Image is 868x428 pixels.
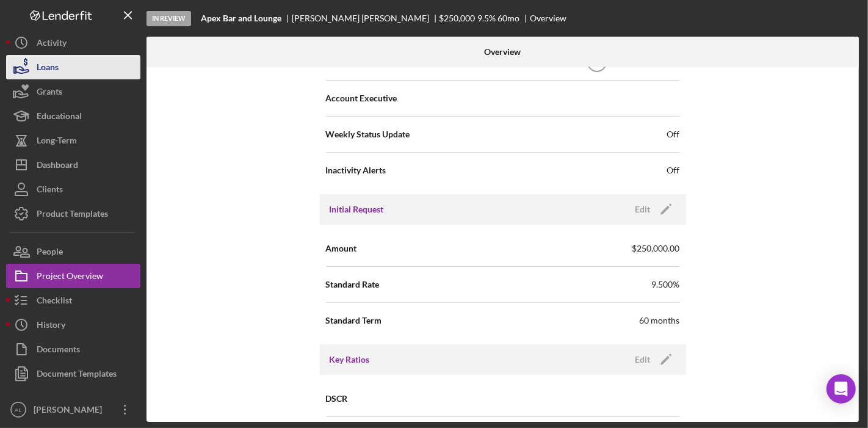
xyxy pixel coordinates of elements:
[37,201,108,229] div: Product Templates
[652,278,680,291] span: 9.500%
[31,397,110,425] div: [PERSON_NAME]
[37,337,80,365] div: Documents
[6,104,140,128] button: Educational
[326,393,348,405] span: DSCR
[628,350,676,369] button: Edit
[37,288,72,316] div: Checklist
[326,92,397,104] span: Account Executive
[146,11,191,26] div: In Review
[6,239,140,264] button: People
[632,242,680,255] span: $250,000.00
[667,164,680,176] span: Off
[439,13,476,23] span: $250,000
[37,104,82,131] div: Educational
[37,313,65,340] div: History
[6,313,140,337] button: History
[6,177,140,201] button: Clients
[667,128,680,140] span: Off
[6,31,140,55] button: Activity
[6,337,140,361] button: Documents
[37,239,63,267] div: People
[330,203,384,216] h3: Initial Request
[201,13,281,23] b: Apex Bar and Lounge
[6,264,140,288] button: Project Overview
[635,200,651,219] div: Edit
[37,264,103,291] div: Project Overview
[330,354,370,366] h3: Key Ratios
[6,201,140,226] button: Product Templates
[6,55,140,79] button: Loans
[37,128,77,156] div: Long-Term
[37,55,59,82] div: Loans
[37,361,117,389] div: Document Templates
[15,407,22,413] text: AL
[37,79,62,107] div: Grants
[6,397,140,422] button: AL[PERSON_NAME]
[37,31,67,58] div: Activity
[826,374,856,404] div: Open Intercom Messenger
[326,314,382,327] span: Standard Term
[485,47,521,57] b: Overview
[477,13,496,23] div: 9.5 %
[326,278,380,291] span: Standard Rate
[326,242,357,255] span: Amount
[497,13,519,23] div: 60 mo
[37,153,78,180] div: Dashboard
[628,200,676,219] button: Edit
[6,128,140,153] button: Long-Term
[326,128,410,140] span: Weekly Status Update
[292,13,439,23] div: [PERSON_NAME] [PERSON_NAME]
[6,79,140,104] button: Grants
[6,288,140,313] button: Checklist
[640,314,680,327] div: 60 months
[635,350,651,369] div: Edit
[37,177,63,205] div: Clients
[530,13,566,23] div: Overview
[326,164,386,176] span: Inactivity Alerts
[6,361,140,386] button: Document Templates
[6,153,140,177] button: Dashboard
